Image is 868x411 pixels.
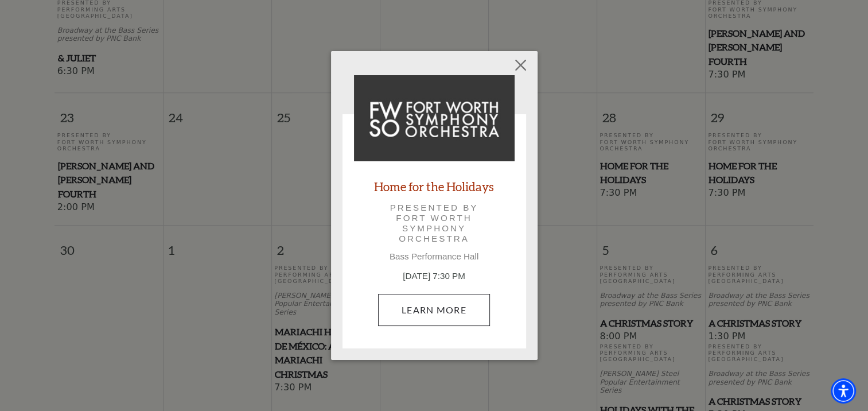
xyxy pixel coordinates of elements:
button: Close [509,54,531,76]
div: Accessibility Menu [831,378,856,404]
img: Home for the Holidays [354,75,515,161]
p: Presented by Fort Worth Symphony Orchestra [370,203,499,245]
a: Home for the Holidays [374,179,494,194]
p: Bass Performance Hall [354,251,515,262]
p: [DATE] 7:30 PM [354,270,515,283]
a: November 28, 7:30 PM Learn More [378,294,490,326]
